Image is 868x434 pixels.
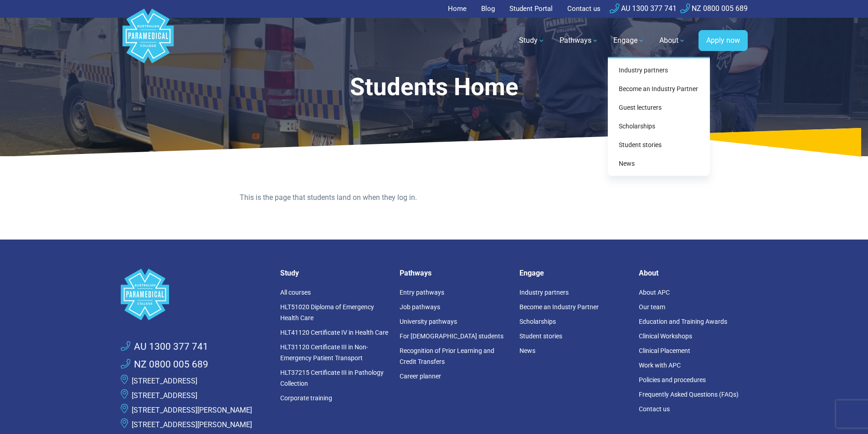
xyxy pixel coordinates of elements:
[654,28,691,53] a: About
[639,332,692,340] a: Clinical Workshops
[699,30,748,51] a: Apply now
[611,118,706,135] a: Scholarships
[639,391,739,398] a: Frequently Asked Questions (FAQs)
[132,391,197,400] a: [STREET_ADDRESS]
[132,406,252,414] a: [STREET_ADDRESS][PERSON_NAME]
[400,332,503,340] a: For [DEMOGRAPHIC_DATA] students
[400,373,441,380] a: Career planner
[121,357,208,372] a: NZ 0800 005 689
[608,28,650,53] a: Engage
[611,62,706,79] a: Industry partners
[611,99,706,116] a: Guest lecturers
[519,269,628,277] h5: Engage
[240,192,628,203] p: This is the page that students land on when they log in.
[639,269,748,277] h5: About
[639,405,670,413] a: Contact us
[132,377,197,385] a: [STREET_ADDRESS]
[400,347,494,365] a: Recognition of Prior Learning and Credit Transfers
[639,362,681,369] a: Work with APC
[554,28,604,53] a: Pathways
[680,4,748,13] a: NZ 0800 005 689
[514,28,550,53] a: Study
[400,318,457,325] a: University pathways
[280,394,332,402] a: Corporate training
[639,289,670,296] a: About APC
[639,376,706,383] a: Policies and procedures
[639,303,665,311] a: Our team
[611,81,706,97] a: Become an Industry Partner
[400,269,508,277] h5: Pathways
[132,420,252,429] a: [STREET_ADDRESS][PERSON_NAME]
[280,369,384,387] a: HLT37215 Certificate III in Pathology Collection
[519,332,562,340] a: Student stories
[608,57,710,176] div: Engage
[280,303,374,322] a: HLT51020 Diploma of Emergency Health Care
[121,18,175,64] a: Australian Paramedical College
[121,340,208,354] a: AU 1300 377 741
[280,329,388,336] a: HLT41120 Certificate IV in Health Care
[280,343,368,362] a: HLT31120 Certificate III in Non-Emergency Patient Transport
[611,137,706,153] a: Student stories
[400,303,440,311] a: Job pathways
[611,155,706,172] a: News
[400,289,444,296] a: Entry pathways
[199,73,669,102] h1: Students Home
[519,318,556,325] a: Scholarships
[610,4,677,13] a: AU 1300 377 741
[280,269,389,277] h5: Study
[280,289,311,296] a: All courses
[639,318,727,325] a: Education and Training Awards
[519,347,535,354] a: News
[639,347,690,354] a: Clinical Placement
[519,289,569,296] a: Industry partners
[519,303,599,311] a: Become an Industry Partner
[121,269,269,320] a: Space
